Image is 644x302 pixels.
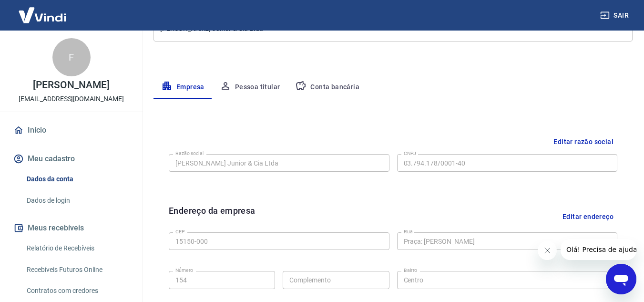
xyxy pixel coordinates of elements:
button: Sair [598,7,633,24]
a: Contratos com credores [23,281,131,301]
button: Editar endereço [559,204,617,229]
p: [EMAIL_ADDRESS][DOMAIN_NAME] [19,94,124,104]
img: Vindi [11,0,73,30]
a: Recebíveis Futuros Online [23,260,131,280]
span: Olá! Precisa de ajuda? [6,7,80,14]
button: Pessoa titular [212,76,288,99]
label: Razão social [175,150,204,157]
a: Dados de login [23,191,131,210]
label: Número [175,267,193,274]
label: Rua [404,228,413,235]
label: CNPJ [404,150,416,157]
iframe: Fechar mensagem [538,241,557,260]
div: F [52,38,91,76]
label: Bairro [404,267,417,274]
button: Meu cadastro [11,148,131,169]
button: Empresa [153,76,212,99]
a: Dados da conta [23,169,131,189]
button: Meus recebíveis [11,218,131,239]
h6: Endereço da empresa [169,204,256,229]
p: [PERSON_NAME] [33,80,109,90]
iframe: Botão para abrir a janela de mensagens [606,264,636,294]
a: Início [11,120,131,141]
a: Relatório de Recebíveis [23,239,131,258]
label: CEP [175,228,184,235]
button: Conta bancária [287,76,367,99]
button: Editar razão social [550,133,617,151]
iframe: Mensagem da empresa [561,239,636,260]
